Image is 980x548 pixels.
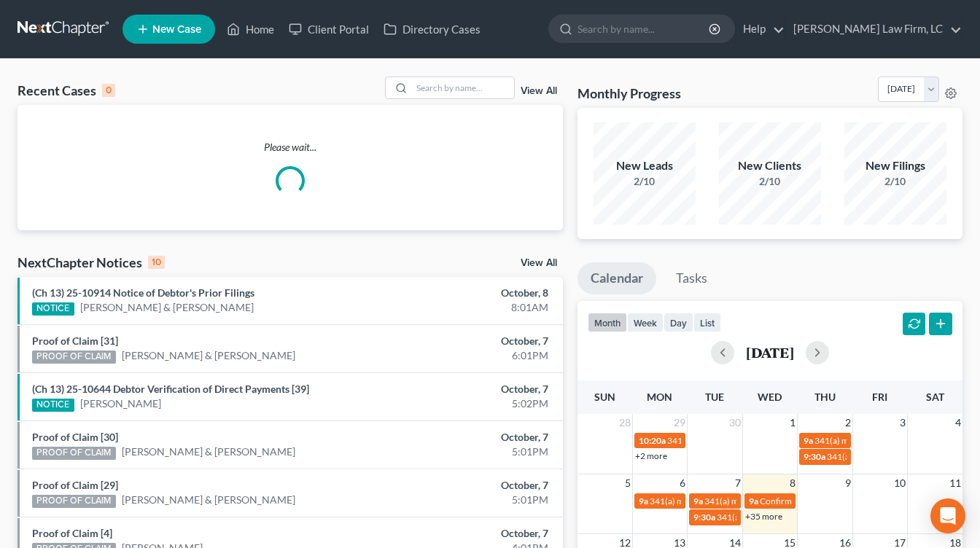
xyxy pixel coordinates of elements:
[693,496,703,506] span: 9a
[719,174,821,189] div: 2/10
[788,414,797,431] span: 1
[219,16,281,42] a: Home
[635,450,667,461] a: +2 more
[386,382,548,396] div: October, 7
[728,414,742,431] span: 30
[788,474,797,492] span: 8
[814,391,836,403] span: Thu
[872,391,887,403] span: Fri
[926,391,944,403] span: Sat
[122,493,295,507] a: [PERSON_NAME] & [PERSON_NAME]
[17,140,563,154] p: Please wait...
[704,496,845,506] span: 341(a) meeting for [PERSON_NAME]
[281,16,376,42] a: Client Portal
[719,157,821,174] div: New Clients
[623,474,632,492] span: 5
[844,157,946,174] div: New Filings
[386,430,548,445] div: October, 7
[667,435,808,446] span: 341(a) meeting for [PERSON_NAME]
[521,86,557,96] a: View All
[386,286,548,300] div: October, 8
[17,82,115,99] div: Recent Cases
[705,391,724,403] span: Tue
[672,414,687,431] span: 29
[80,300,254,315] a: [PERSON_NAME] & [PERSON_NAME]
[664,313,693,332] button: day
[736,16,785,42] a: Help
[32,527,112,539] a: Proof of Claim [4]
[577,262,656,294] a: Calendar
[749,496,758,506] span: 9a
[844,474,852,492] span: 9
[521,258,557,268] a: View All
[627,313,664,332] button: week
[594,174,696,189] div: 2/10
[663,262,720,294] a: Tasks
[386,493,548,507] div: 5:01PM
[693,313,721,332] button: list
[148,256,165,269] div: 10
[954,414,962,431] span: 4
[804,451,825,462] span: 9:30a
[639,435,666,446] span: 10:20a
[588,313,627,332] button: month
[844,414,852,431] span: 2
[122,445,295,459] a: [PERSON_NAME] & [PERSON_NAME]
[386,445,548,459] div: 5:01PM
[577,15,711,42] input: Search by name...
[594,157,696,174] div: New Leads
[386,396,548,411] div: 5:02PM
[647,391,672,403] span: Mon
[892,474,907,492] span: 10
[827,451,968,462] span: 341(a) meeting for [PERSON_NAME]
[122,348,295,363] a: [PERSON_NAME] & [PERSON_NAME]
[32,302,74,316] div: NOTICE
[898,414,907,431] span: 3
[760,496,925,506] span: Confirmation hearing for [PERSON_NAME]
[32,383,309,395] a: (Ch 13) 25-10644 Debtor Verification of Direct Payments [39]
[678,474,687,492] span: 6
[386,478,548,493] div: October, 7
[412,77,514,98] input: Search by name...
[152,24,201,35] span: New Case
[577,85,681,102] h3: Monthly Progress
[386,526,548,541] div: October, 7
[717,512,935,522] span: 341(a) meeting for [PERSON_NAME] & [PERSON_NAME]
[32,334,118,347] a: Proof of Claim [31]
[80,396,161,411] a: [PERSON_NAME]
[386,300,548,315] div: 8:01AM
[32,479,118,491] a: Proof of Claim [29]
[618,414,632,431] span: 28
[786,16,962,42] a: [PERSON_NAME] Law Firm, LC
[376,16,488,42] a: Directory Cases
[745,511,782,522] a: +35 more
[386,348,548,363] div: 6:01PM
[32,286,254,299] a: (Ch 13) 25-10914 Notice of Debtor's Prior Filings
[32,447,116,460] div: PROOF OF CLAIM
[746,345,794,360] h2: [DATE]
[804,435,813,446] span: 9a
[17,254,165,271] div: NextChapter Notices
[650,496,790,506] span: 341(a) meeting for [PERSON_NAME]
[32,351,116,364] div: PROOF OF CLAIM
[734,474,742,492] span: 7
[948,474,962,492] span: 11
[102,84,115,97] div: 0
[639,496,648,506] span: 9a
[386,334,548,348] div: October, 7
[758,391,782,403] span: Wed
[32,431,118,443] a: Proof of Claim [30]
[693,512,715,522] span: 9:30a
[594,391,615,403] span: Sun
[32,399,74,412] div: NOTICE
[930,498,965,533] div: Open Intercom Messenger
[814,435,955,446] span: 341(a) meeting for [PERSON_NAME]
[844,174,946,189] div: 2/10
[32,495,116,508] div: PROOF OF CLAIM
